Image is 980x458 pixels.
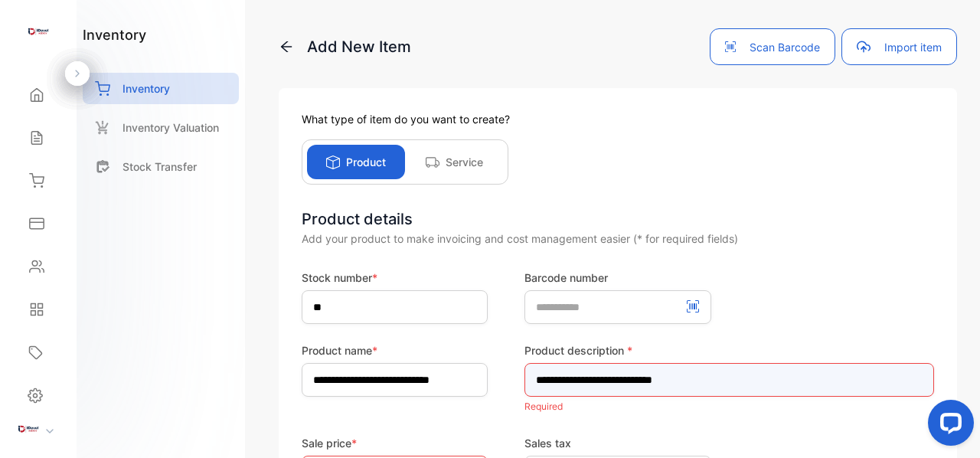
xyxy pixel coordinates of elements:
[346,154,386,170] p: Product
[169,90,258,100] div: Keywords by Traffic
[83,151,239,182] a: Stock Transfer
[40,40,168,52] div: Domain: [DOMAIN_NAME]
[122,159,197,175] p: Stock Transfer
[841,28,957,65] button: Import item
[916,394,980,458] iframe: LiveChat chat widget
[83,112,239,143] a: Inventory Valuation
[122,119,219,136] p: Inventory Valuation
[41,89,54,101] img: tab_domain_overview_orange.svg
[302,435,488,451] label: Sale price
[152,89,165,101] img: tab_keywords_by_traffic_grey.svg
[524,342,934,358] label: Product description
[83,73,239,104] a: Inventory
[710,28,835,65] button: Scan Barcode
[24,40,37,52] img: website_grey.svg
[27,20,50,43] img: logo
[524,435,710,451] label: Sales tax
[58,90,137,100] div: Domain Overview
[524,270,710,286] label: Barcode number
[279,35,411,58] p: Add New Item
[302,111,934,127] p: What type of item do you want to create?
[302,342,488,358] label: Product name
[524,397,934,417] p: Required
[302,270,488,286] label: Stock number
[83,25,146,45] h1: inventory
[17,417,40,440] img: profile
[302,208,934,231] div: Product details
[122,80,170,97] p: Inventory
[43,25,75,37] div: v 4.0.25
[302,231,934,247] div: Add your product to make invoicing and cost management easier (* for required fields)
[446,154,483,170] p: Service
